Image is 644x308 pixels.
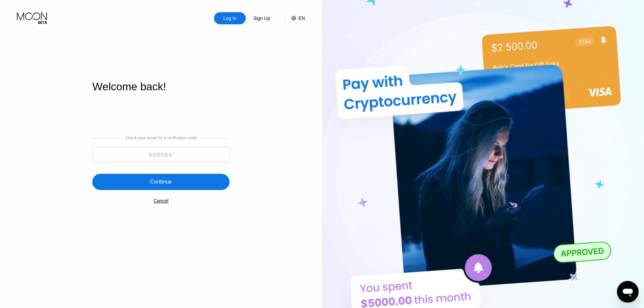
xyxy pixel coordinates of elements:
[214,12,246,24] div: Log In
[223,15,237,22] div: Log In
[284,12,305,24] div: EN
[299,16,305,21] div: EN
[153,198,168,204] div: Cancel
[125,136,196,140] div: Check your email for a verification code
[92,174,230,190] div: Continue
[246,12,278,24] div: Sign Up
[150,179,172,185] div: Continue
[617,281,639,303] iframe: Button to launch messaging window
[92,147,230,162] input: 000000
[253,15,271,22] div: Sign Up
[92,80,230,93] div: Welcome back!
